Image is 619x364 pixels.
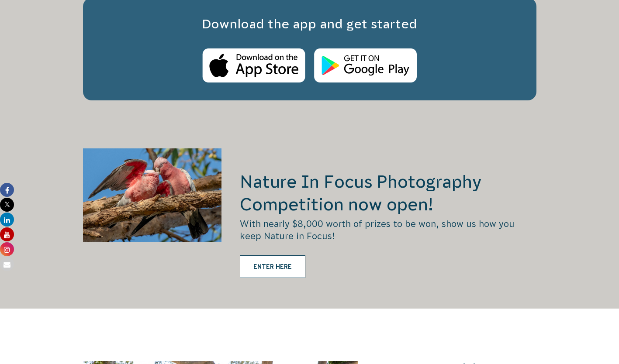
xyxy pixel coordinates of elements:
[100,15,519,33] h3: Download the app and get started
[202,48,305,83] img: Apple Store Logo
[240,170,536,216] h2: Nature In Focus Photography Competition now open!
[314,48,417,83] img: Android Store Logo
[240,255,305,278] a: ENTER HERE
[240,218,536,242] p: With nearly $8,000 worth of prizes to be won, show us how you keep Nature in Focus!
